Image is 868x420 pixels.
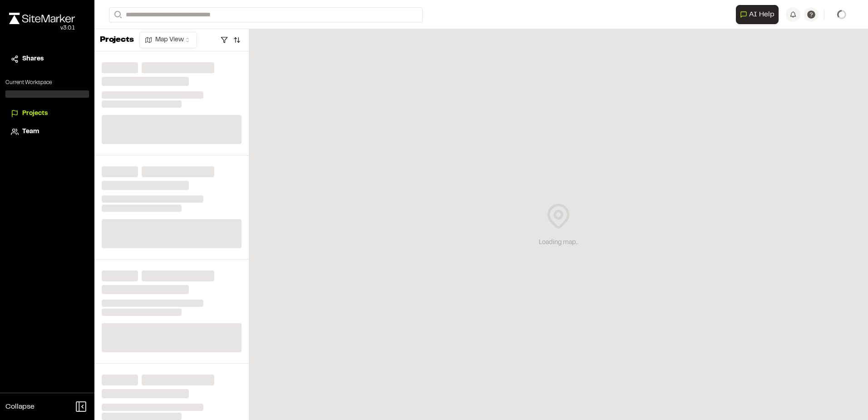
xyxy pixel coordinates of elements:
[5,401,35,412] span: Collapse
[749,9,774,20] span: AI Help
[736,5,779,24] button: Open AI Assistant
[22,109,48,119] span: Projects
[11,109,84,119] a: Projects
[11,54,84,64] a: Shares
[11,127,84,137] a: Team
[22,54,44,64] span: Shares
[9,13,75,24] img: rebrand.png
[22,127,39,137] span: Team
[539,238,578,248] div: Loading map...
[9,24,75,32] div: Oh geez...please don't...
[109,7,125,22] button: Search
[736,5,782,24] div: Open AI Assistant
[100,34,134,46] p: Projects
[5,79,89,87] p: Current Workspace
